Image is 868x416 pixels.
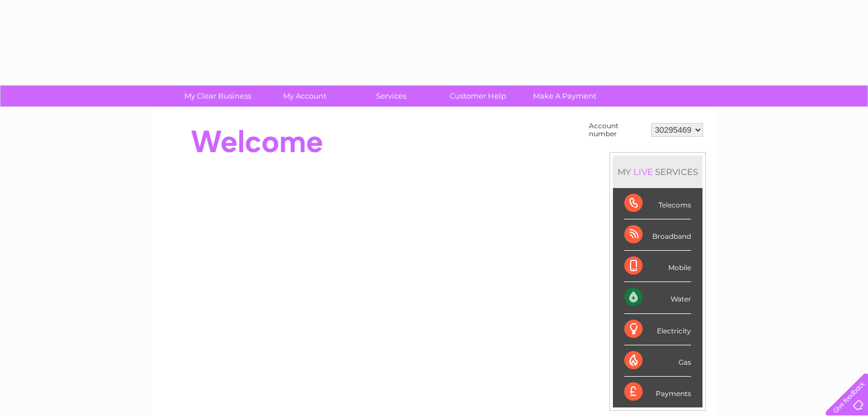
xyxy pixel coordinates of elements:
div: Gas [624,345,691,377]
div: Payments [624,377,691,407]
a: My Clear Business [171,85,265,107]
div: Electricity [624,314,691,345]
div: Telecoms [624,188,691,219]
td: Account number [586,119,648,141]
a: Services [344,85,438,107]
a: My Account [257,85,352,107]
div: MY SERVICES [613,156,703,188]
a: Customer Help [431,85,525,107]
div: Water [624,282,691,313]
div: Broadband [624,219,691,251]
div: LIVE [631,166,655,177]
a: Make A Payment [518,85,612,107]
div: Mobile [624,251,691,282]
